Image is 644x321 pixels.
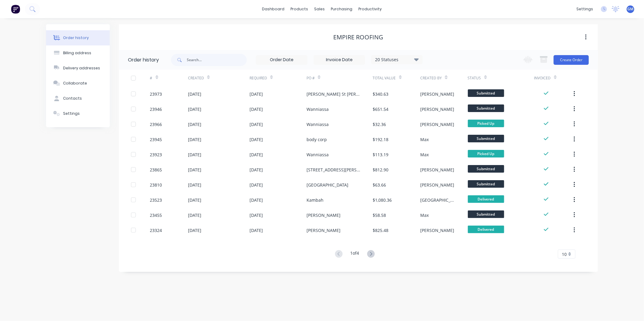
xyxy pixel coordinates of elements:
[468,135,504,142] span: Submitted
[373,212,386,218] div: $58.58
[468,226,504,233] span: Delivered
[307,212,340,218] div: [PERSON_NAME]
[468,195,504,203] span: Delivered
[288,5,311,14] div: products
[307,197,324,203] div: Kambah
[373,75,396,81] div: Total Value
[420,212,429,218] div: Max
[468,120,504,127] span: Picked Up
[628,6,634,12] span: GM
[373,227,389,233] div: $825.48
[373,70,420,86] div: Total Value
[188,136,201,143] div: [DATE]
[188,151,201,158] div: [DATE]
[373,182,386,188] div: $63.66
[188,121,201,127] div: [DATE]
[250,182,263,188] div: [DATE]
[150,106,162,112] div: 23946
[188,212,201,218] div: [DATE]
[373,151,389,158] div: $113.19
[259,5,288,14] a: dashboard
[468,165,504,173] span: Submitted
[420,151,429,158] div: Max
[534,75,551,81] div: Invoiced
[307,106,329,112] div: Wanniassa
[420,121,454,127] div: [PERSON_NAME]
[250,212,263,218] div: [DATE]
[420,227,454,233] div: [PERSON_NAME]
[328,5,356,14] div: purchasing
[373,197,392,203] div: $1,080.36
[46,91,110,106] button: Contacts
[250,151,263,158] div: [DATE]
[311,5,328,14] div: sales
[334,34,384,41] div: Empire Roofing
[420,167,454,173] div: [PERSON_NAME]
[46,45,110,61] button: Billing address
[150,182,162,188] div: 23810
[188,197,201,203] div: [DATE]
[150,197,162,203] div: 23523
[420,197,455,203] div: [GEOGRAPHIC_DATA]
[150,121,162,127] div: 23966
[63,96,82,101] div: Contacts
[63,35,89,41] div: Order history
[250,227,263,233] div: [DATE]
[307,182,348,188] div: [GEOGRAPHIC_DATA]
[46,30,110,45] button: Order history
[150,227,162,233] div: 23324
[314,55,365,65] input: Invoice Date
[188,70,250,86] div: Created
[373,106,389,112] div: $651.54
[188,227,201,233] div: [DATE]
[250,197,263,203] div: [DATE]
[63,65,100,71] div: Delivery addresses
[250,70,307,86] div: Required
[150,136,162,143] div: 23945
[250,106,263,112] div: [DATE]
[573,5,596,14] div: settings
[562,251,567,257] span: 10
[250,136,263,143] div: [DATE]
[150,91,162,97] div: 23973
[373,91,389,97] div: $340.63
[468,89,504,97] span: Submitted
[420,91,454,97] div: [PERSON_NAME]
[468,180,504,188] span: Submitted
[307,75,315,81] div: PO #
[188,182,201,188] div: [DATE]
[420,136,429,143] div: Max
[250,91,263,97] div: [DATE]
[468,210,504,218] span: Submitted
[11,5,20,14] img: Factory
[307,151,329,158] div: Wanniassa
[468,75,481,81] div: Status
[128,56,159,64] div: Order history
[420,70,468,86] div: Created By
[371,56,422,63] div: 20 Statuses
[46,76,110,91] button: Collaborate
[63,111,80,116] div: Settings
[307,121,329,127] div: Wanniassa
[356,5,385,14] div: productivity
[150,75,153,81] div: #
[373,121,386,127] div: $32.36
[188,106,201,112] div: [DATE]
[307,167,361,173] div: [STREET_ADDRESS][PERSON_NAME]
[373,167,389,173] div: $812.90
[188,75,204,81] div: Created
[250,75,267,81] div: Required
[256,55,307,65] input: Order Date
[468,70,534,86] div: Status
[250,121,263,127] div: [DATE]
[351,250,359,259] div: 1 of 4
[150,151,162,158] div: 23923
[420,182,454,188] div: [PERSON_NAME]
[307,91,361,97] div: [PERSON_NAME] St [PERSON_NAME]
[373,136,389,143] div: $192.18
[534,70,572,86] div: Invoiced
[468,150,504,157] span: Picked Up
[188,91,201,97] div: [DATE]
[307,136,327,143] div: body corp
[150,70,188,86] div: #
